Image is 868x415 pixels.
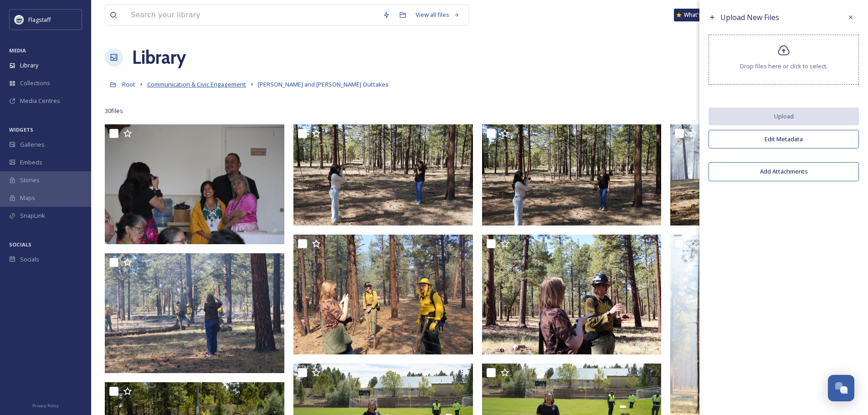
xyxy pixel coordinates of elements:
[411,6,464,24] a: View all files
[482,235,662,354] img: IMG_7154.jpeg
[122,80,135,88] span: Root
[20,255,39,264] span: Socials
[132,44,186,71] a: Library
[720,12,779,22] span: Upload New Files
[105,124,284,244] img: _DSC7968.JPG
[9,241,31,248] span: SOCIALS
[28,15,51,24] span: Flagstaff
[122,79,135,90] a: Root
[9,126,33,133] span: WIDGETS
[15,15,24,24] img: images%20%282%29.jpeg
[105,253,284,373] img: IMG_7014.jpeg
[258,79,389,90] a: [PERSON_NAME] and [PERSON_NAME] Outtakes
[709,162,859,181] button: Add Attachments
[20,140,45,149] span: Galleries
[20,61,38,70] span: Library
[32,400,59,410] a: Privacy Policy
[147,79,246,90] a: Communication & Civic Engagement
[32,403,59,409] span: Privacy Policy
[828,375,854,401] button: Open Chat
[258,80,389,88] span: [PERSON_NAME] and [PERSON_NAME] Outtakes
[740,62,827,71] span: Drop files here or click to select.
[674,9,719,21] a: What's New
[293,124,473,225] img: DSC066311.JPG
[9,47,26,54] span: MEDIA
[20,194,35,202] span: Maps
[709,108,859,125] button: Upload
[20,79,50,87] span: Collections
[709,130,859,149] button: Edit Metadata
[482,124,662,225] img: DSC06630.JPG
[20,97,60,105] span: Media Centres
[105,107,123,115] span: 30 file s
[147,80,246,88] span: Communication & Civic Engagement
[20,176,40,184] span: Stories
[20,211,45,220] span: SnapLink
[20,158,42,167] span: Embeds
[293,235,473,354] img: IMG_7070.jpeg
[126,5,378,25] input: Search your library
[670,124,850,225] img: DSC06616.JPG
